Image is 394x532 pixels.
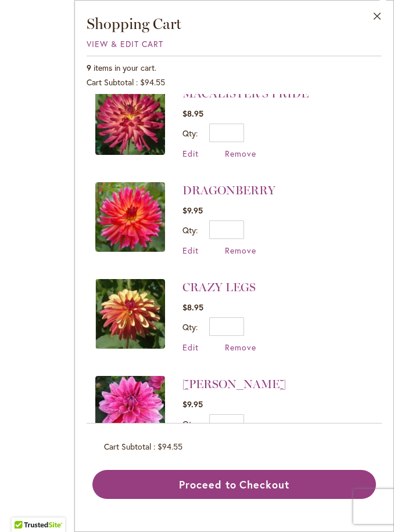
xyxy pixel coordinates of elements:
a: Edit [182,245,199,256]
label: Qty [182,321,198,332]
span: $8.95 [182,302,203,313]
label: Qty [182,128,198,139]
span: $8.95 [182,108,203,119]
a: [PERSON_NAME] [182,377,286,391]
span: 9 [87,62,91,73]
span: Cart Subtotal [87,77,134,88]
button: Proceed to Checkout [92,470,376,499]
a: View & Edit Cart [87,38,163,49]
img: CRAZY LEGS [95,279,165,349]
span: items in your cart. [94,62,156,73]
span: Shopping Cart [87,15,181,33]
a: Remove [225,245,256,256]
a: DRAGONBERRY [95,182,165,256]
a: Remove [225,342,256,353]
span: $9.95 [182,399,203,410]
span: Cart Subtotal [104,441,151,452]
iframe: Launch Accessibility Center [9,491,41,523]
a: CHA CHING [95,376,165,450]
img: DRAGONBERRY [95,182,165,252]
label: Qty [182,418,198,429]
img: MACALISTER'S PRIDE [95,85,165,155]
span: $94.55 [140,77,165,88]
img: CHA CHING [95,376,165,446]
a: Remove [225,148,256,159]
a: MACALISTER'S PRIDE [95,85,165,159]
a: CRAZY LEGS [182,280,256,294]
a: DRAGONBERRY [182,183,275,197]
a: Edit [182,342,199,353]
a: Edit [182,148,199,159]
a: CRAZY LEGS [95,279,165,353]
span: $94.55 [157,441,182,452]
span: $9.95 [182,205,203,216]
label: Qty [182,225,198,236]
